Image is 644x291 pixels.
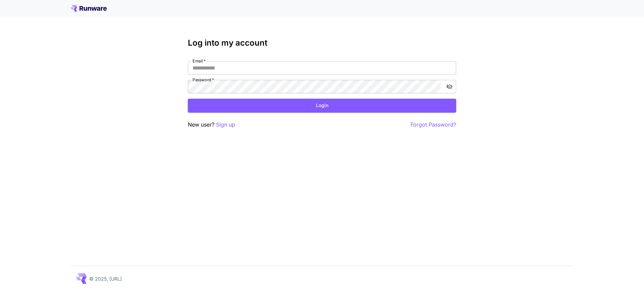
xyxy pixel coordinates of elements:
h3: Log into my account [188,38,456,48]
p: © 2025, [URL] [89,275,122,282]
button: Login [188,99,456,112]
button: Forgot Password? [411,120,456,129]
label: Email [193,58,206,64]
button: Sign up [216,120,235,129]
label: Password [193,77,214,83]
p: New user? [188,120,235,129]
button: toggle password visibility [443,81,455,93]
